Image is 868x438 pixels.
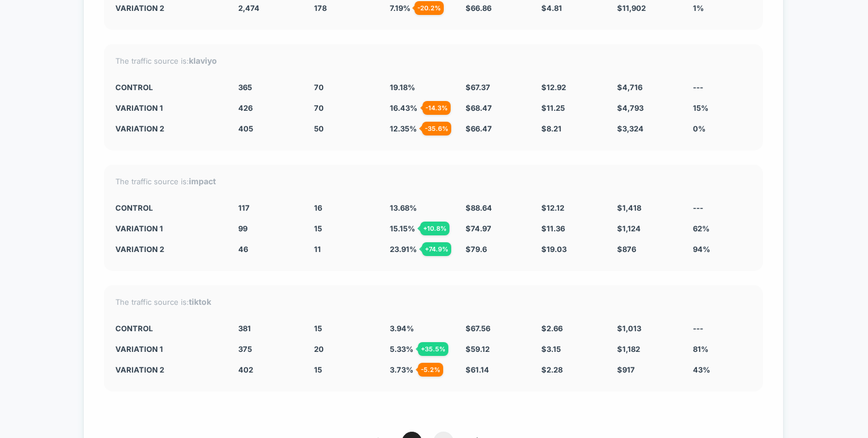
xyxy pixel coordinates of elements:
div: The traffic source is: [115,297,751,307]
div: - 5.2 % [418,363,443,377]
strong: klaviyo [189,56,217,65]
span: 16 [314,203,322,212]
span: 375 [238,344,252,354]
span: 15 [314,365,322,374]
div: CONTROL [115,203,221,212]
span: 50 [314,124,324,133]
span: $ 3.15 [541,344,561,354]
span: $ 876 [617,245,636,254]
span: $ 11.25 [541,103,565,113]
span: 70 [314,83,324,92]
span: $ 1,418 [617,203,641,212]
div: 1% [693,3,751,13]
span: $ 19.03 [541,245,567,254]
div: Variation 1 [115,224,221,233]
span: $ 12.12 [541,203,564,212]
span: $ 3,324 [617,124,644,133]
div: 0% [693,124,751,133]
span: $ 61.14 [466,365,489,374]
span: $ 11,902 [617,3,646,13]
div: Variation 2 [115,124,221,133]
span: 19.18 % [390,83,415,92]
span: 3.73 % [390,365,413,374]
span: $ 67.37 [466,83,490,92]
div: The traffic source is: [115,56,751,65]
span: $ 8.21 [541,124,561,133]
span: 3.94 % [390,324,414,333]
span: 426 [238,103,253,113]
div: - 20.2 % [414,1,444,15]
div: Variation 1 [115,344,221,354]
span: $ 4.81 [541,3,562,13]
span: $ 917 [617,365,635,374]
div: 94% [693,245,751,254]
div: 43% [693,365,751,374]
span: 178 [314,3,327,13]
span: $ 2.28 [541,365,563,374]
span: 381 [238,324,251,333]
div: - 14.3 % [423,101,451,115]
span: $ 66.86 [466,3,491,13]
span: $ 1,182 [617,344,640,354]
div: CONTROL [115,83,221,92]
span: $ 12.92 [541,83,566,92]
span: $ 4,793 [617,103,644,113]
div: CONTROL [115,324,221,333]
span: $ 74.97 [466,224,491,233]
span: $ 68.47 [466,103,492,113]
div: + 10.8 % [420,222,449,235]
span: $ 11.36 [541,224,565,233]
div: Variation 2 [115,365,221,374]
div: - 35.6 % [422,122,451,135]
span: 23.91 % [390,245,417,254]
div: --- [693,203,751,212]
span: 46 [238,245,248,254]
div: --- [693,83,751,92]
div: 62% [693,224,751,233]
span: 16.43 % [390,103,417,113]
span: 2,474 [238,3,259,13]
span: 12.35 % [390,124,417,133]
span: 15 [314,324,322,333]
div: Variation 2 [115,3,221,13]
div: Variation 2 [115,245,221,254]
span: $ 59.12 [466,344,490,354]
div: 81% [693,344,751,354]
div: 15% [693,103,751,113]
div: The traffic source is: [115,176,751,186]
strong: impact [189,176,216,186]
span: 20 [314,344,324,354]
span: 402 [238,365,253,374]
span: 7.19 % [390,3,410,13]
span: $ 1,124 [617,224,641,233]
span: $ 88.64 [466,203,492,212]
span: 405 [238,124,253,133]
span: 117 [238,203,250,212]
span: 15.15 % [390,224,415,233]
span: 15 [314,224,322,233]
span: $ 1,013 [617,324,641,333]
span: 11 [314,245,321,254]
div: + 74.9 % [422,242,451,256]
span: 365 [238,83,252,92]
strong: tiktok [189,297,211,307]
span: $ 66.47 [466,124,492,133]
span: 5.33 % [390,344,413,354]
span: 70 [314,103,324,113]
span: 13.68 % [390,203,417,212]
div: Variation 1 [115,103,221,113]
span: $ 67.56 [466,324,490,333]
span: $ 79.6 [466,245,487,254]
span: $ 4,716 [617,83,642,92]
div: --- [693,324,751,333]
span: $ 2.66 [541,324,563,333]
div: + 35.5 % [418,342,448,356]
span: 99 [238,224,247,233]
